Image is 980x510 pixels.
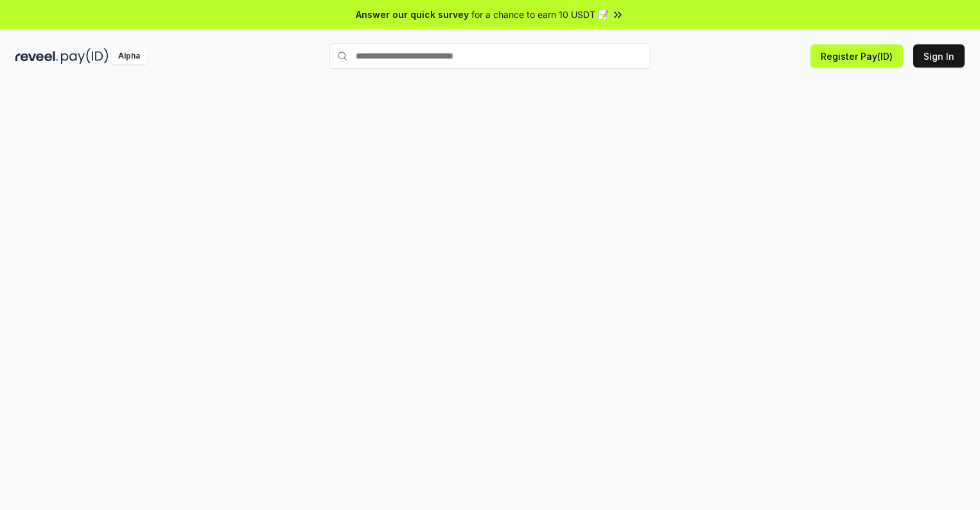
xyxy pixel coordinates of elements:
[356,8,469,21] span: Answer our quick survey
[61,48,109,64] img: pay_id
[111,48,147,64] div: Alpha
[471,8,609,21] span: for a chance to earn 10 USDT 📝
[15,48,58,64] img: reveel_dark
[913,44,965,68] button: Sign In
[810,44,903,68] button: Register Pay(ID)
